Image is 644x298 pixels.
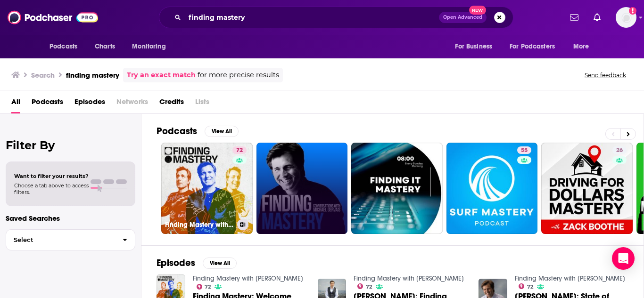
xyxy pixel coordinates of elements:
a: Episodes [74,94,105,113]
span: Logged in as megcassidy [616,7,636,28]
a: Finding Mastery with Dr. Michael Gervais [193,274,303,282]
input: Search podcasts, credits, & more... [185,10,439,25]
a: 26 [612,146,627,154]
p: Saved Searches [6,214,135,223]
a: EpisodesView All [157,257,237,269]
a: Try an exact match [127,70,196,81]
h3: Search [31,71,55,80]
button: open menu [43,38,90,56]
a: 72 [232,146,247,154]
a: PodcastsView All [157,125,239,137]
a: Podcasts [32,94,63,113]
a: 72 [357,283,372,289]
span: For Business [455,40,492,53]
a: Show notifications dropdown [590,9,604,25]
span: 72 [236,146,243,155]
a: 55 [446,143,538,234]
button: open menu [448,38,504,56]
div: Open Intercom Messenger [612,247,635,270]
button: open menu [125,38,178,56]
a: 72Finding Mastery with [PERSON_NAME] [161,143,253,234]
span: Podcasts [50,40,77,53]
a: Credits [159,94,184,113]
span: for more precise results [198,70,279,81]
img: User Profile [616,7,636,28]
a: Finding Mastery with Dr. Michael Gervais [515,274,625,282]
h3: Finding Mastery with [PERSON_NAME] [165,221,233,229]
img: Podchaser - Follow, Share and Rate Podcasts [8,8,98,26]
a: 72 [519,283,533,289]
span: Monitoring [132,40,165,53]
span: More [573,40,589,53]
button: Show profile menu [616,7,636,28]
span: 26 [616,146,623,155]
h2: Podcasts [157,125,197,137]
button: Open AdvancedNew [439,12,487,23]
a: 72 [197,284,211,290]
button: View All [203,258,237,269]
span: For Podcasters [510,40,555,53]
span: Open Advanced [443,15,482,20]
span: Lists [195,94,209,113]
a: Finding Mastery with Dr. Michael Gervais [354,274,464,282]
button: open menu [504,38,569,56]
span: Charts [95,40,115,53]
a: Show notifications dropdown [566,9,582,25]
h3: finding mastery [66,71,119,80]
span: 72 [205,285,211,289]
span: Select [6,237,115,243]
button: View All [205,126,239,137]
div: Search podcasts, credits, & more... [159,7,513,28]
span: 72 [366,285,372,289]
button: Send feedback [582,71,629,79]
h2: Episodes [157,257,195,269]
span: Networks [116,94,148,113]
span: 55 [521,146,528,155]
span: 72 [527,285,533,289]
a: 26 [541,143,633,234]
a: Charts [89,38,121,56]
span: Want to filter your results? [14,173,89,179]
a: 55 [517,146,531,154]
svg: Add a profile image [629,7,636,15]
a: All [11,94,20,113]
h2: Filter By [6,138,135,152]
span: New [469,6,486,15]
span: Choose a tab above to access filters. [14,182,89,195]
button: open menu [567,38,601,56]
button: Select [6,229,135,250]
